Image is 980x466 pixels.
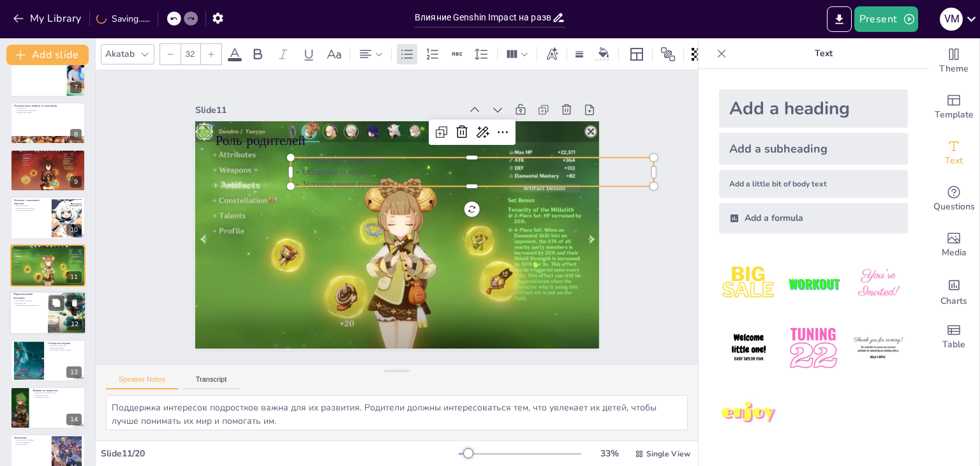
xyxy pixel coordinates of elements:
p: Сообщество игроков [48,341,82,345]
span: Table [942,338,965,352]
div: Background color [594,47,613,61]
img: 7.jpeg [719,384,778,443]
p: Различия с поколением взрослых [14,198,48,205]
div: 33 % [594,447,625,460]
p: Заключение [14,436,48,440]
div: Layout [627,44,647,64]
p: Роль родителей [14,246,82,250]
span: Charts [940,294,967,308]
img: 4.jpeg [719,319,778,378]
div: Add a subheading [719,133,908,165]
div: Add images, graphics, shapes or video [928,222,979,268]
p: Установление границ [293,167,657,218]
div: V M [940,8,963,31]
span: Questions [933,200,975,214]
div: 13 [66,366,82,378]
div: 8 [10,102,85,144]
div: Slide 11 / 20 [101,447,459,460]
p: Цифровая эпоха [14,204,48,207]
span: Position [660,47,676,62]
button: Speaker Notes [106,375,178,389]
img: 6.jpeg [849,319,908,378]
p: Положительный образ себя [14,109,82,112]
p: Создание фанарта [33,394,82,396]
button: Delete Slide [67,296,82,311]
div: Border settings [572,44,586,64]
p: Активное сообщество [48,344,82,347]
span: Text [945,154,963,168]
button: V M [940,6,963,32]
p: Внимание родителей [14,159,82,162]
input: Insert title [415,8,552,27]
div: 10 [10,197,85,239]
div: 10 [66,224,82,236]
p: Инструмент обучения [13,299,44,302]
p: Образовательный потенциал [13,293,44,300]
p: Успехи в игре [14,107,82,109]
div: 7 [70,82,82,93]
p: Вызовы для подростков [14,209,48,211]
p: Выражение эмоций [33,396,82,399]
span: Media [942,246,967,260]
div: Add a heading [719,89,908,128]
p: Изучение тем [13,302,44,304]
div: Column Count [503,44,531,64]
button: Add slide [6,45,89,65]
img: 5.jpeg [783,319,843,378]
div: Saving...... [96,13,150,25]
p: Вдохновение для творчества [33,391,82,394]
p: Роль родителей [223,112,587,169]
div: 7 [10,54,85,96]
p: Общение о игре [295,155,658,206]
span: Single View [646,449,690,459]
div: 13 [10,340,85,382]
div: Add a little bit of body text [719,170,908,198]
p: Образовательные возможности [13,304,44,307]
img: 1.jpeg [719,254,778,313]
div: Add text boxes [928,130,979,176]
span: Template [935,108,974,122]
p: Поддержка интересов [28,250,96,253]
p: Положительное влияние [14,439,48,442]
div: Add a table [928,314,979,360]
p: Роль родителей [14,444,48,446]
p: Единомышленники [48,347,82,349]
p: Уникальные возможности [14,206,48,209]
div: 12 [10,291,86,334]
textarea: Поддержка интересов подростков важна для их развития. Родители должны интересоваться тем, что увл... [106,395,688,430]
span: Theme [939,62,969,76]
p: Контроль времени [14,441,48,444]
div: 9 [70,176,82,188]
p: Установление границ [28,255,96,257]
div: Add charts and graphs [928,268,979,314]
div: Change the overall theme [928,38,979,84]
button: My Library [10,8,87,29]
p: Общение о игре [28,253,96,255]
div: 12 [67,319,82,331]
button: Export to PowerPoint [827,6,852,32]
div: 11 [66,271,82,283]
p: Поддержка интересов [297,142,660,193]
div: Slide 11 [207,83,473,123]
div: 14 [66,414,82,425]
p: Text [732,38,916,69]
p: Здоровая самооценка [14,111,82,114]
div: 9 [10,149,85,192]
p: Баланс между игрой и жизнью [14,156,82,159]
div: 14 [10,387,85,429]
p: Положительное влияние на самооценку [14,103,82,107]
div: Akatab [103,45,137,63]
img: 2.jpeg [783,254,843,313]
button: Present [854,6,918,32]
div: 8 [70,129,82,140]
div: Text effects [542,44,561,64]
p: Обогащение игрового опыта [48,349,82,351]
button: Duplicate Slide [48,296,64,311]
p: Влияние на творчество [33,389,82,393]
p: Проблемы зависимости [14,151,82,155]
img: 3.jpeg [849,254,908,313]
p: Толерантность [14,64,63,66]
div: Add a formula [719,203,908,234]
p: Контроль времени [14,154,82,156]
button: Transcript [183,375,240,389]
